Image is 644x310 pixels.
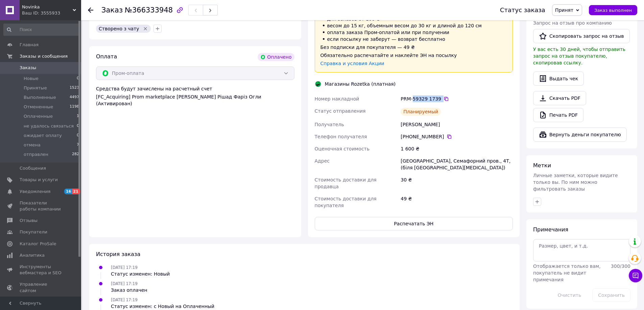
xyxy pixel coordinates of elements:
span: Оплата [96,53,117,60]
span: Заказ [101,6,123,14]
div: PRM-59329 1739 [401,95,513,102]
div: [FC_Acquiring] Prom marketplace [PERSON_NAME] Рішад Фаріз Огли (Активирован) [96,93,294,107]
span: [DATE] 17:19 [111,298,138,302]
span: Отмененные [24,104,53,110]
span: 21 [72,189,80,194]
span: Сообщения [20,165,46,171]
div: Планируемый [401,108,441,116]
span: 7 [77,142,79,148]
span: отмена [24,142,41,148]
span: Адрес [315,158,330,164]
li: оплата заказа Пром-оплатой или при получении [320,29,507,36]
div: Оплачено [258,53,294,61]
svg: Удалить метку [143,26,148,31]
button: Распечатать ЭН [315,217,513,230]
span: У вас есть 30 дней, чтобы отправить запрос на отзыв покупателю, скопировав ссылку. [533,47,625,65]
span: 1198 [70,104,79,110]
input: Поиск [3,24,80,36]
span: Принятые [24,85,47,91]
span: Запрос на отзыв про компанию [533,20,612,26]
div: Магазины Rozetka (платная) [323,81,398,87]
div: Заказ оплачен [111,287,147,293]
span: Управление сайтом [20,281,63,293]
span: 1523 [70,85,79,91]
span: [DATE] 17:19 [111,281,138,286]
span: 282 [72,151,79,158]
span: ожидает оплату [24,133,62,139]
span: 0 [77,133,79,139]
span: [DATE] 17:19 [111,265,138,270]
div: 1 600 ₴ [399,143,514,155]
div: [PHONE_NUMBER] [401,133,513,140]
div: 30 ₴ [399,174,514,193]
button: Чат с покупателем [629,269,642,282]
span: 4497 [70,94,79,101]
li: если посылку не заберут — возврат бесплатно [320,36,507,43]
span: 0 [77,76,79,82]
div: [GEOGRAPHIC_DATA], Семафорний пров., 4Т, (біля [GEOGRAPHIC_DATA][MEDICAL_DATA]) [399,155,514,174]
span: №366333948 [125,6,173,14]
button: Вернуть деньги покупателю [533,128,627,142]
div: [PERSON_NAME] [399,118,514,131]
div: Без подписки для покупателя — 49 ₴ [320,44,507,51]
span: Товары и услуги [20,177,58,183]
div: Вернуться назад [88,7,93,13]
span: Каталог ProSale [20,241,56,247]
div: 49 ₴ [399,193,514,212]
span: Главная [20,42,39,48]
li: весом до 15 кг, объемным весом до 30 кг и длиной до 120 см [320,22,507,29]
span: Отзывы [20,218,38,224]
span: 0 [77,123,79,129]
div: Статус изменен: с Новый на Оплаченный [111,303,214,310]
span: Отображается только вам, покупатель не видит примечания [533,263,601,282]
span: отправлен [24,151,48,158]
span: Оплаченные [24,113,53,119]
div: Статус заказа [500,7,545,13]
span: Получатель [315,122,344,127]
span: Личные заметки, которые видите только вы. По ним можно фильтровать заказы [533,173,618,192]
span: Заказы и сообщения [20,53,68,59]
span: Аналитика [20,252,45,258]
span: Оценочная стоимость [315,146,370,151]
span: Покупатели [20,229,47,235]
span: Принят [555,7,573,13]
span: Номер накладной [315,96,359,102]
a: Скачать PDF [533,91,586,105]
span: Стоимость доставки для продавца [315,177,377,189]
div: Статус изменен: Новый [111,271,170,277]
span: Стоимость доставки для покупателя [315,196,377,208]
span: Novinka [22,4,73,10]
span: Заказ выполнен [594,8,632,13]
span: Метки [533,162,551,169]
span: Инструменты вебмастера и SEO [20,264,63,276]
span: Показатели работы компании [20,200,63,212]
span: Уведомления [20,189,50,195]
span: 300 / 300 [611,263,630,269]
div: Средства будут зачислены на расчетный счет [96,85,294,107]
div: Обязательно распечатайте и наклейте ЭН на посылку [320,52,507,59]
span: Выполненные [24,94,56,101]
div: Ваш ID: 3555933 [22,10,81,16]
span: 16 [64,189,72,194]
span: не удалось связаться [24,123,74,129]
a: Справка и условия Акции [320,61,384,66]
button: Заказ выполнен [589,5,637,15]
span: Примечания [533,226,568,233]
span: Заказы [20,65,36,71]
span: Телефон получателя [315,134,367,139]
span: История заказа [96,251,140,257]
button: Выдать чек [533,72,584,86]
span: 1 [77,113,79,119]
button: Скопировать запрос на отзыв [533,29,630,43]
span: Новые [24,76,39,82]
span: Створено з чату [99,26,139,31]
span: Статус отправления [315,108,366,114]
a: Печать PDF [533,108,583,122]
